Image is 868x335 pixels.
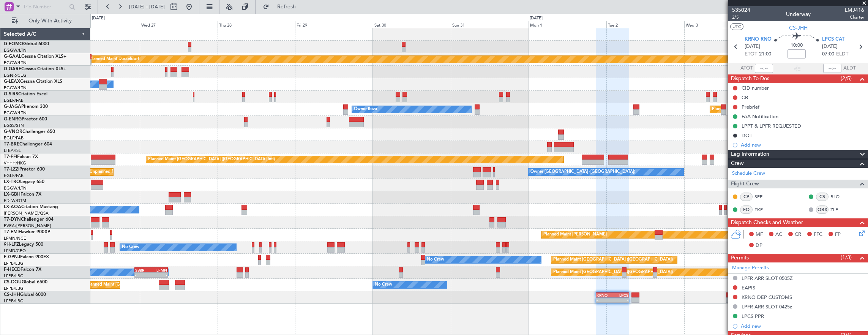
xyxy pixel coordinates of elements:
span: CS-JHH [4,292,20,297]
a: G-LEAXCessna Citation XLS [4,79,62,84]
div: EAPIS [742,284,755,291]
div: Planned Maint Dusseldorf [90,54,139,65]
div: Add new [741,323,864,329]
a: SPE [754,193,772,200]
a: T7-LZZIPraetor 600 [4,167,45,172]
div: Prebrief [742,104,759,110]
span: G-LEAX [4,79,20,84]
div: No Crew [375,279,392,291]
div: CB [742,94,748,101]
div: Tue 2 [606,21,684,28]
span: 2/5 [732,14,750,21]
span: CR [795,231,801,239]
span: G-SIRS [4,92,18,96]
a: LFPB/LBG [4,286,24,291]
span: T7-FFI [4,155,17,159]
div: - [597,298,612,302]
div: Mon 1 [529,21,606,28]
div: LPFR ARR SLOT 0425z [742,303,792,310]
span: 10:00 [791,42,803,49]
div: Planned Maint [GEOGRAPHIC_DATA] ([GEOGRAPHIC_DATA]) [553,267,673,278]
div: LFMN [151,268,167,272]
span: G-JAGA [4,104,21,109]
div: Planned Maint [GEOGRAPHIC_DATA] ([GEOGRAPHIC_DATA] Intl) [148,154,275,165]
div: Wed 3 [684,21,762,28]
a: Schedule Crew [732,170,765,177]
a: LX-AOACitation Mustang [4,205,58,209]
a: LFPB/LBG [4,261,24,266]
div: Fri 29 [295,21,373,28]
span: [DATE] [822,43,838,51]
a: CS-DOUGlobal 6500 [4,280,47,284]
a: LTBA/ISL [4,148,21,153]
a: LFMD/CEQ [4,248,26,254]
a: EGSS/STN [4,123,24,128]
span: AC [775,231,782,239]
span: ELDT [836,51,848,58]
span: LX-GBH [4,192,21,197]
span: FFC [814,231,822,239]
span: 535024 [732,6,750,14]
span: DP [756,242,762,250]
a: LX-TROLegacy 650 [4,180,44,184]
div: Owner Ibiza [354,104,377,115]
span: LPCS CAT [822,36,844,43]
div: - [612,298,628,302]
a: G-VNORChallenger 650 [4,130,55,134]
div: LPCS [612,293,628,297]
a: LFPB/LBG [4,298,24,304]
a: EGGW/LTN [4,47,27,53]
a: EGLF/FAB [4,135,24,141]
a: VHHH/HKG [4,160,26,166]
div: [DATE] [530,15,543,22]
span: LMJ416 [845,6,864,14]
span: G-GAAL [4,54,21,59]
a: CS-JHHGlobal 6000 [4,292,46,297]
div: - [135,273,151,277]
span: ALDT [843,65,856,72]
a: EGNR/CEG [4,73,27,78]
a: LFPB/LBG [4,273,24,279]
span: Flight Crew [731,180,759,188]
a: F-HECDFalcon 7X [4,267,41,272]
div: No Crew [122,242,139,253]
a: [PERSON_NAME]/QSA [4,210,49,216]
span: [DATE] [745,43,760,51]
span: F-HECD [4,267,21,272]
span: KRNO RNO [745,36,772,43]
a: G-SIRSCitation Excel [4,92,47,96]
a: Manage Permits [732,264,769,272]
a: EGGW/LTN [4,85,27,91]
div: OBX [816,205,829,214]
span: T7-LZZI [4,167,19,172]
div: CS [816,193,829,201]
span: Dispatch To-Dos [731,74,769,83]
span: MF [756,231,763,239]
a: LX-GBHFalcon 7X [4,192,41,197]
input: Trip Number [23,1,67,13]
a: T7-FFIFalcon 7X [4,155,38,159]
div: No Crew [427,254,444,265]
span: [DATE] - [DATE] [129,3,165,10]
a: F-GPNJFalcon 900EX [4,255,49,259]
div: Sat 30 [373,21,451,28]
span: Only With Activity [20,18,80,24]
a: G-ENRGPraetor 600 [4,117,47,122]
div: KRNO DEP CUSTOMS [742,294,792,300]
span: Crew [731,159,744,168]
span: 21:00 [759,51,771,58]
a: EGGW/LTN [4,185,27,191]
div: LPFR ARR SLOT 0505Z [742,275,793,281]
span: T7-BRE [4,142,19,147]
span: ATOT [740,65,753,72]
span: F-GPNJ [4,255,20,259]
a: EDLW/DTM [4,198,26,204]
a: T7-BREChallenger 604 [4,142,52,147]
a: T7-EMIHawker 900XP [4,230,50,234]
span: T7-DYN [4,217,21,222]
div: LPPT & LPFR REQUESTED [742,123,801,129]
div: Tue 26 [62,21,140,28]
span: G-FOMO [4,42,23,46]
span: G-GARE [4,67,21,71]
span: Dispatch Checks and Weather [731,218,803,227]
